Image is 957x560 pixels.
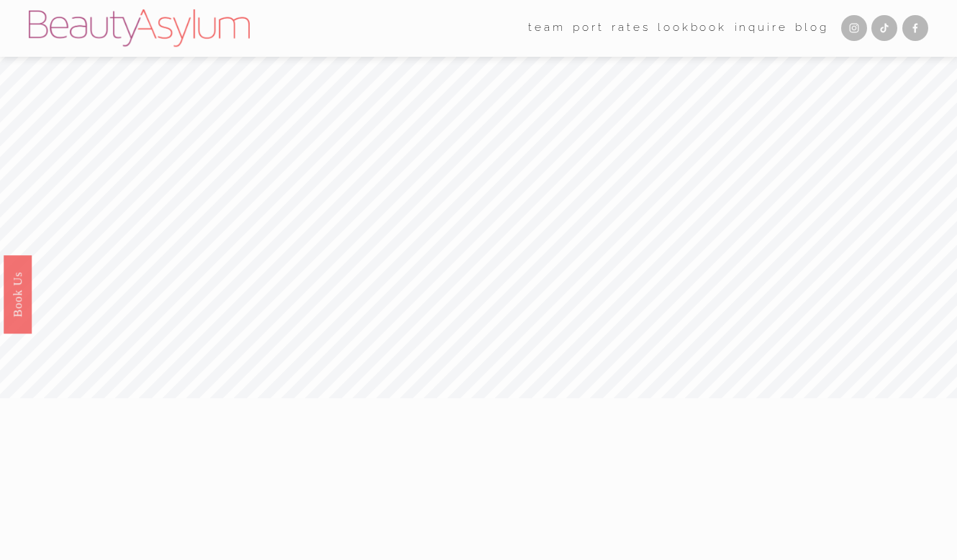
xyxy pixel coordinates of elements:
[29,9,250,47] img: Beauty Asylum | Bridal Hair &amp; Makeup Charlotte &amp; Atlanta
[612,17,650,40] a: Rates
[573,17,604,40] a: port
[735,17,788,40] a: Inquire
[795,17,828,40] a: Blog
[902,15,928,41] a: Facebook
[528,18,565,38] span: team
[528,17,565,40] a: folder dropdown
[871,15,897,41] a: TikTok
[4,254,32,333] a: Book Us
[658,17,727,40] a: Lookbook
[841,15,867,41] a: Instagram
